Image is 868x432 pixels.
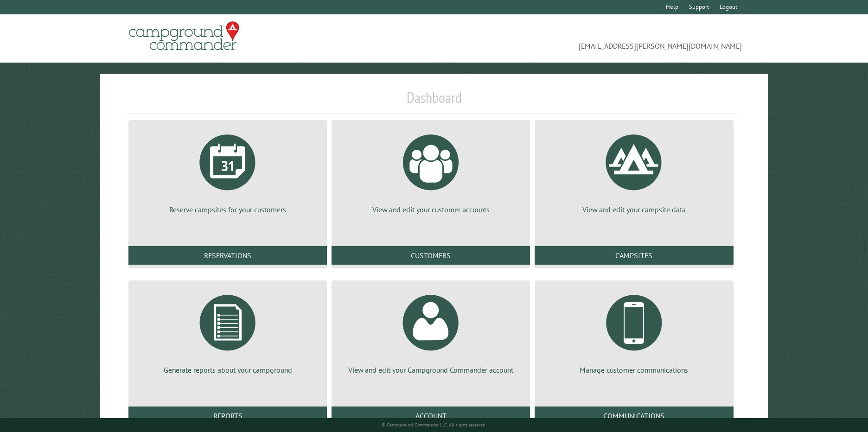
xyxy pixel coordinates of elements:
[343,204,519,215] p: View and edit your customer accounts
[140,204,316,215] p: Reserve campsites for your customers
[343,127,519,215] a: View and edit your customer accounts
[535,407,733,425] a: Communications
[140,365,316,375] p: Generate reports about your campground
[546,288,722,375] a: Manage customer communications
[382,422,486,428] small: © Campground Commander LLC. All rights reserved.
[546,365,722,375] p: Manage customer communications
[332,407,530,425] a: Account
[546,127,722,215] a: View and edit your campsite data
[140,288,316,375] a: Generate reports about your campground
[126,89,742,114] h1: Dashboard
[535,246,733,265] a: Campsites
[128,407,327,425] a: Reports
[546,204,722,215] p: View and edit your campsite data
[343,288,519,375] a: View and edit your Campground Commander account
[434,25,742,51] span: [EMAIL_ADDRESS][PERSON_NAME][DOMAIN_NAME]
[332,246,530,265] a: Customers
[140,127,316,215] a: Reserve campsites for your customers
[343,365,519,375] p: View and edit your Campground Commander account
[128,246,327,265] a: Reservations
[126,18,242,54] img: Campground Commander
